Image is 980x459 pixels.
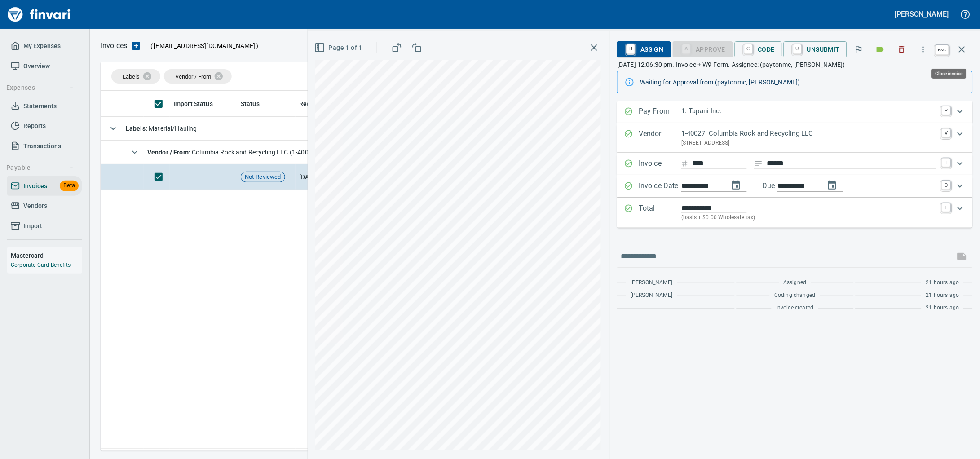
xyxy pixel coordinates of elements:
[5,4,73,25] img: Finvari
[23,61,50,72] span: Overview
[617,175,973,198] div: Expand
[681,106,936,116] p: 1: Tapani Inc.
[942,106,951,115] a: P
[3,79,78,96] button: Expenses
[624,42,663,57] span: Assign
[681,213,936,222] p: (basis + $0.00 Wholesale tax)
[173,98,213,109] span: Import Status
[639,128,681,147] p: Vendor
[126,125,197,132] span: Material/Hauling
[101,40,127,51] p: Invoices
[296,164,345,190] td: [DATE]
[153,41,256,50] span: [EMAIL_ADDRESS][DOMAIN_NAME]
[316,42,362,53] span: Page 1 of 1
[951,246,973,267] span: This records your message into the invoice and notifies anyone mentioned
[7,136,82,156] a: Transactions
[7,196,82,216] a: Vendors
[23,101,57,112] span: Statements
[23,221,42,232] span: Import
[23,40,61,52] span: My Expenses
[7,176,82,196] a: InvoicesBeta
[784,41,847,57] button: UUnsubmit
[942,158,951,167] a: I
[123,73,140,80] span: Labels
[784,278,807,287] span: Assigned
[791,42,840,57] span: Unsubmit
[111,69,160,84] div: Labels
[241,98,260,109] span: Status
[11,251,82,260] h6: Mastercard
[942,203,951,212] a: T
[744,44,753,54] a: C
[241,173,285,181] span: Not-Reviewed
[617,41,671,57] button: RAssign
[7,116,82,136] a: Reports
[173,98,225,109] span: Import Status
[617,198,973,228] div: Expand
[639,158,681,170] p: Invoice
[942,181,951,190] a: D
[936,45,949,55] a: esc
[6,162,74,173] span: Payable
[631,291,672,300] span: [PERSON_NAME]
[681,128,936,139] p: 1-40027: Columbia Rock and Recycling LLC
[762,181,805,191] p: Due
[617,101,973,123] div: Expand
[6,82,74,93] span: Expenses
[617,123,973,153] div: Expand
[164,69,232,84] div: Vendor / From
[774,291,815,300] span: Coding changed
[11,262,71,268] a: Corporate Card Benefits
[175,73,211,80] span: Vendor / From
[23,141,61,152] span: Transactions
[3,159,78,176] button: Payable
[23,120,46,132] span: Reports
[793,44,802,54] a: U
[640,74,965,90] div: Waiting for Approval from (paytonmc, [PERSON_NAME])
[7,216,82,236] a: Import
[681,139,936,148] p: [STREET_ADDRESS]
[639,106,681,118] p: Pay From
[926,304,959,313] span: 21 hours ago
[147,149,192,156] strong: Vendor / From :
[821,175,843,196] button: change due date
[101,40,127,51] nav: breadcrumb
[742,42,775,57] span: Code
[942,128,951,137] a: V
[617,153,973,175] div: Expand
[241,98,271,109] span: Status
[23,200,47,212] span: Vendors
[926,291,959,300] span: 21 hours ago
[639,203,681,222] p: Total
[895,9,949,19] h5: [PERSON_NAME]
[126,125,149,132] strong: Labels :
[23,181,47,192] span: Invoices
[299,98,326,109] span: Received
[7,56,82,76] a: Overview
[617,60,973,69] p: [DATE] 12:06:30 pm. Invoice + W9 Form. Assignee: (paytonmc, [PERSON_NAME])
[145,41,259,50] p: ( )
[631,278,672,287] span: [PERSON_NAME]
[870,40,890,59] button: Labels
[299,98,338,109] span: Received
[926,278,959,287] span: 21 hours ago
[639,181,681,192] p: Invoice Date
[60,181,79,191] span: Beta
[725,175,747,196] button: change date
[313,40,366,56] button: Page 1 of 1
[7,36,82,56] a: My Expenses
[892,40,912,59] button: Discard
[127,40,145,51] button: Upload an Invoice
[754,159,763,168] svg: Invoice description
[627,44,635,54] a: R
[7,96,82,116] a: Statements
[147,149,318,156] span: Columbia Rock and Recycling LLC (1-40027)
[681,158,689,169] svg: Invoice number
[735,41,782,57] button: CCode
[893,7,951,21] button: [PERSON_NAME]
[776,304,814,313] span: Invoice created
